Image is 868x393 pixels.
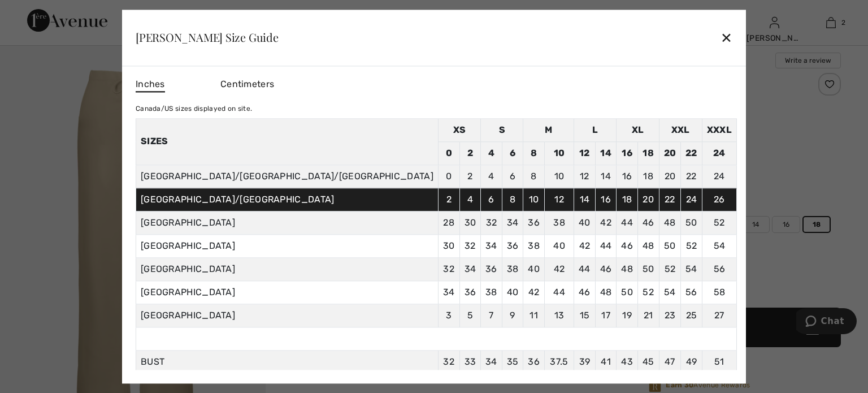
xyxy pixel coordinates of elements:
[544,280,574,304] td: 44
[459,165,481,188] td: 2
[544,234,574,257] td: 40
[502,280,523,304] td: 40
[523,211,545,234] td: 36
[438,257,459,280] td: 32
[702,188,736,211] td: 26
[637,280,659,304] td: 52
[481,257,502,280] td: 36
[643,356,654,367] span: 45
[574,234,596,257] td: 42
[574,257,596,280] td: 44
[459,234,481,257] td: 32
[681,165,702,188] td: 22
[574,211,596,234] td: 40
[637,304,659,327] td: 21
[574,188,596,211] td: 14
[595,257,617,280] td: 46
[438,188,459,211] td: 2
[637,234,659,257] td: 48
[502,304,523,327] td: 9
[136,280,438,304] td: [GEOGRAPHIC_DATA]
[595,165,617,188] td: 14
[507,356,519,367] span: 35
[617,118,659,141] td: XL
[544,188,574,211] td: 12
[617,188,638,211] td: 18
[502,234,523,257] td: 36
[595,141,617,165] td: 14
[438,211,459,234] td: 28
[502,188,523,211] td: 8
[702,211,736,234] td: 52
[523,165,545,188] td: 8
[459,280,481,304] td: 36
[438,141,459,165] td: 0
[459,304,481,327] td: 5
[136,257,438,280] td: [GEOGRAPHIC_DATA]
[220,79,274,89] span: Centimeters
[621,356,633,367] span: 43
[702,257,736,280] td: 56
[481,165,502,188] td: 4
[595,188,617,211] td: 16
[459,211,481,234] td: 30
[574,280,596,304] td: 46
[702,165,736,188] td: 24
[438,165,459,188] td: 0
[637,165,659,188] td: 18
[702,118,736,141] td: XXXL
[659,141,681,165] td: 20
[617,234,638,257] td: 46
[523,118,574,141] td: M
[523,280,545,304] td: 42
[637,141,659,165] td: 18
[702,234,736,257] td: 54
[465,356,476,367] span: 33
[681,280,702,304] td: 56
[136,350,438,373] td: BUST
[574,118,617,141] td: L
[136,211,438,234] td: [GEOGRAPHIC_DATA]
[25,8,48,18] span: Chat
[595,304,617,327] td: 17
[528,356,540,367] span: 36
[574,141,596,165] td: 12
[681,211,702,234] td: 50
[136,118,438,165] th: Sizes
[459,257,481,280] td: 34
[595,280,617,304] td: 48
[523,141,545,165] td: 8
[637,188,659,211] td: 20
[617,257,638,280] td: 48
[136,188,438,211] td: [GEOGRAPHIC_DATA]/[GEOGRAPHIC_DATA]
[659,280,681,304] td: 54
[502,141,523,165] td: 6
[617,304,638,327] td: 19
[481,234,502,257] td: 34
[443,356,454,367] span: 32
[544,257,574,280] td: 42
[136,77,165,92] span: Inches
[702,280,736,304] td: 58
[617,141,638,165] td: 16
[502,165,523,188] td: 6
[681,304,702,327] td: 25
[438,304,459,327] td: 3
[574,165,596,188] td: 12
[681,234,702,257] td: 52
[574,304,596,327] td: 15
[481,141,502,165] td: 4
[659,211,681,234] td: 48
[721,26,732,50] div: ✕
[502,211,523,234] td: 34
[523,257,545,280] td: 40
[136,32,279,43] div: [PERSON_NAME] Size Guide
[714,356,724,367] span: 51
[617,280,638,304] td: 50
[485,356,497,367] span: 34
[544,211,574,234] td: 38
[659,118,702,141] td: XXL
[523,234,545,257] td: 38
[438,280,459,304] td: 34
[659,257,681,280] td: 52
